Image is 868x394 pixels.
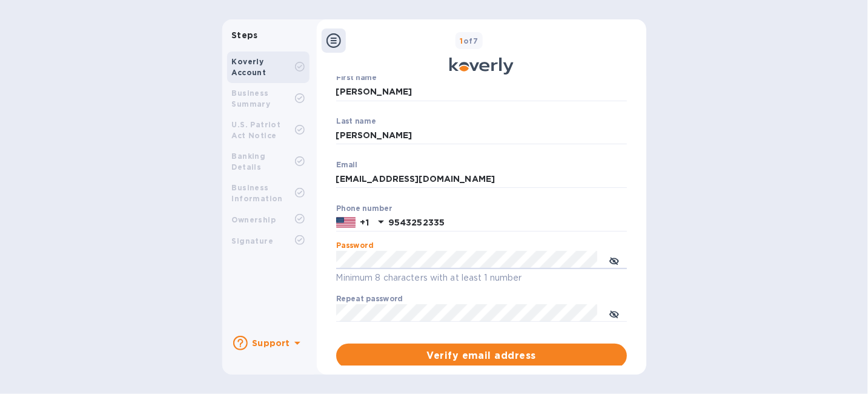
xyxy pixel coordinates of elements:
[232,88,271,109] b: Business Summary
[360,216,369,229] p: +1
[232,236,274,245] b: Signature
[460,36,463,45] span: 1
[336,118,376,125] label: Last name
[336,242,373,250] label: Password
[253,338,290,348] b: Support
[346,349,617,363] span: Verify email address
[336,344,627,368] button: Verify email address
[336,295,403,302] label: Repeat password
[336,161,357,169] label: Email
[336,83,627,101] input: Enter your first name
[232,152,266,172] b: Banking Details
[232,120,281,140] b: U.S. Patriot Act Notice
[232,215,276,224] b: Ownership
[336,127,627,145] input: Enter your last name
[336,205,392,212] label: Phone number
[232,30,258,40] b: Steps
[232,183,283,203] b: Business Information
[336,271,627,285] p: Minimum 8 characters with at least 1 number
[460,36,479,45] b: of 7
[336,170,627,189] input: Email
[336,75,377,82] label: First name
[602,248,626,272] button: toggle password visibility
[602,301,626,326] button: toggle password visibility
[232,57,267,77] b: Koverly Account
[336,216,356,229] img: US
